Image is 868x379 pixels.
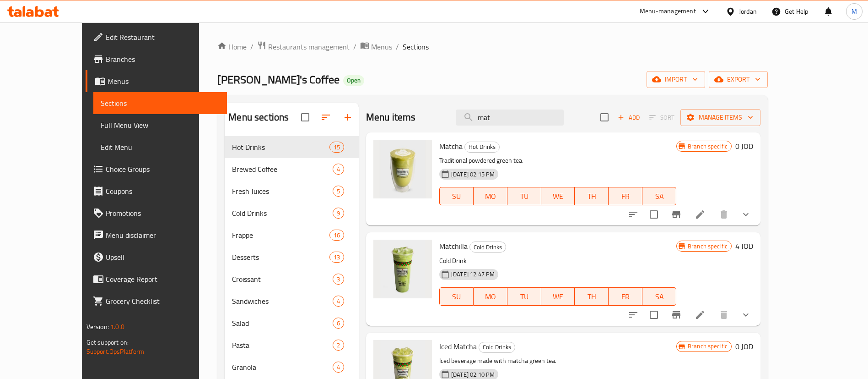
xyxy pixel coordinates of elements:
[474,287,507,306] button: MO
[86,321,109,333] span: Version:
[614,110,643,125] button: Add
[232,274,333,285] div: Croissant
[622,304,644,326] button: sort-choices
[695,309,706,320] a: Edit menu item
[225,356,359,378] div: Granola4
[232,362,333,373] span: Granola
[86,26,227,48] a: Edit Restaurant
[735,304,757,326] button: show more
[373,140,432,198] img: Matcha
[232,208,333,219] span: Cold Drinks
[333,363,344,372] span: 4
[86,268,227,290] a: Coverage Report
[595,108,614,127] span: Select section
[232,186,333,197] span: Fresh Juices
[735,240,753,253] h6: 4 JOD
[333,362,344,373] div: items
[333,208,344,219] div: items
[609,187,642,205] button: FR
[333,187,344,196] span: 5
[439,287,474,306] button: SU
[575,287,609,306] button: TH
[217,41,247,52] a: Home
[740,309,751,320] svg: Show Choices
[614,110,643,125] span: Add item
[439,187,474,205] button: SU
[716,74,760,85] span: export
[443,290,470,303] span: SU
[86,48,227,70] a: Branches
[735,140,753,153] h6: 0 JOD
[225,268,359,290] div: Croissant3
[609,287,642,306] button: FR
[333,341,344,350] span: 2
[225,290,359,312] div: Sandwiches4
[333,318,344,329] div: items
[232,296,333,307] span: Sandwiches
[106,252,220,263] span: Upsell
[511,290,538,303] span: TU
[93,92,227,114] a: Sections
[225,246,359,268] div: Desserts13
[106,230,220,241] span: Menu disclaimer
[439,355,676,367] p: Iced beverage made with matcha green tea.
[852,6,857,16] span: M
[93,136,227,158] a: Edit Menu
[545,290,571,303] span: WE
[680,109,760,126] button: Manage items
[217,69,340,90] span: [PERSON_NAME]'s Coffee
[106,274,220,285] span: Coverage Report
[507,187,541,205] button: TU
[439,239,468,253] span: Matchilla
[688,112,753,123] span: Manage items
[110,321,124,333] span: 1.0.0
[464,142,500,153] div: Hot Drinks
[333,319,344,328] span: 6
[232,252,329,263] span: Desserts
[329,252,344,263] div: items
[333,297,344,306] span: 4
[353,41,356,52] li: /
[217,41,768,53] nav: breadcrumb
[447,270,498,279] span: [DATE] 12:47 PM
[443,190,470,203] span: SU
[465,142,499,152] span: Hot Drinks
[333,275,344,284] span: 3
[439,340,477,353] span: Iced Matcha
[642,287,676,306] button: SA
[643,110,680,125] span: Select section first
[541,287,575,306] button: WE
[612,190,639,203] span: FR
[86,290,227,312] a: Grocery Checklist
[644,205,663,224] span: Select to update
[257,41,350,53] a: Restaurants management
[333,340,344,351] div: items
[106,54,220,65] span: Branches
[684,342,731,351] span: Branch specific
[665,203,687,225] button: Branch-specific-item
[86,336,129,348] span: Get support on:
[106,208,220,219] span: Promotions
[86,180,227,202] a: Coupons
[684,242,731,251] span: Branch specific
[439,255,676,267] p: Cold Drink
[232,318,333,329] span: Salad
[477,190,504,203] span: MO
[106,32,220,43] span: Edit Restaurant
[337,106,359,128] button: Add section
[232,142,329,153] span: Hot Drinks
[333,296,344,307] div: items
[228,110,289,124] h2: Menu sections
[545,190,571,203] span: WE
[93,114,227,136] a: Full Menu View
[333,164,344,175] div: items
[647,71,705,88] button: import
[665,304,687,326] button: Branch-specific-item
[296,108,315,127] span: Select all sections
[232,164,333,175] span: Brewed Coffee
